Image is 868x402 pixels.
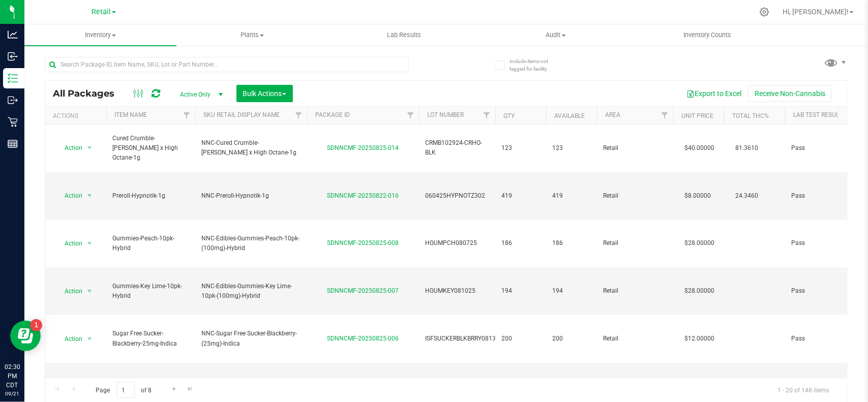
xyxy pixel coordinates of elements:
[402,107,419,124] a: Filter
[791,238,855,248] span: Pass
[327,192,399,199] a: SDNNCMF-20250822-016
[92,8,111,16] span: Retail
[791,191,855,201] span: Pass
[8,29,18,40] inline-svg: Analytics
[83,189,96,203] span: select
[425,334,503,344] span: ISFSUCKERBLKBRRY081325
[481,30,632,40] span: Audit
[114,111,147,118] a: Item Name
[112,234,189,253] span: Gummies-Peach-10pk-Hybrid
[8,139,18,149] inline-svg: Reports
[501,143,540,153] span: 123
[679,236,720,251] span: $28.00000
[243,89,286,98] span: Bulk Actions
[201,191,301,201] span: NNC-Preroll-Hypnotik-1g
[327,335,399,342] a: SDNNCMF-20250825-006
[176,24,328,46] a: Plants
[503,112,515,119] a: Qty
[603,191,667,201] span: Retail
[45,57,409,72] input: Search Package ID, Item Name, SKU, Lot or Part Number...
[327,144,399,151] a: SDNNCMF-20250825-014
[5,390,20,397] p: 09/21
[552,191,591,201] span: 419
[53,112,102,119] div: Actions
[656,107,673,124] a: Filter
[55,284,83,298] span: Action
[8,73,18,83] inline-svg: Inventory
[178,107,195,124] a: Filter
[425,286,489,296] span: HGUMKEY081025
[201,329,301,348] span: NNC-Sugar Free Sucker-Blackberry-(25mg)-Indica
[87,382,160,398] span: Page of 8
[83,284,96,298] span: select
[53,88,125,99] span: All Packages
[605,111,620,118] a: Area
[554,112,585,119] a: Available
[328,24,480,46] a: Lab Results
[203,111,280,118] a: SKU Retail Display Name
[327,287,399,294] a: SDNNCMF-20250825-007
[552,238,591,248] span: 186
[55,236,83,251] span: Action
[501,334,540,344] span: 200
[791,286,855,296] span: Pass
[236,85,293,102] button: Bulk Actions
[793,111,842,118] a: Lab Test Result
[603,238,667,248] span: Retail
[670,30,745,40] span: Inventory Counts
[791,334,855,344] span: Pass
[603,286,667,296] span: Retail
[501,238,540,248] span: 186
[315,111,350,118] a: Package ID
[24,24,176,46] a: Inventory
[425,238,489,248] span: HGUMPCH080725
[55,189,83,203] span: Action
[327,239,399,246] a: SDNNCMF-20250825-008
[373,30,435,40] span: Lab Results
[758,7,771,17] div: Manage settings
[55,141,83,155] span: Action
[177,30,328,40] span: Plants
[112,282,189,301] span: Gummies-Key Lime-10pk-Hybrid
[30,319,42,331] iframe: Resource center unread badge
[83,236,96,251] span: select
[632,24,784,46] a: Inventory Counts
[10,321,41,351] iframe: Resource center
[679,141,720,156] span: $40.00000
[679,331,720,346] span: $12.00000
[112,134,189,163] span: Cured Crumble-[PERSON_NAME] x High Octane-1g
[791,143,855,153] span: Pass
[425,191,489,201] span: 060425HYPNOTZ302
[167,382,182,396] a: Go to the next page
[783,8,849,16] span: Hi, [PERSON_NAME]!
[603,334,667,344] span: Retail
[478,107,495,124] a: Filter
[201,234,301,253] span: NNC-Edibles-Gummies-Peach-10pk-(100mg)-Hybrid
[8,51,18,61] inline-svg: Inbound
[501,286,540,296] span: 194
[480,24,632,46] a: Audit
[112,329,189,348] span: Sugar Free Sucker-Blackberry-25mg-Indica
[201,282,301,301] span: NNC-Edibles-Gummies-Key Lime-10pk-(100mg)-Hybrid
[427,111,464,118] a: Lot Number
[201,138,301,158] span: NNC-Cured Crumble-[PERSON_NAME] x High Octane-1g
[112,191,189,201] span: Preroll-Hypnotik-1g
[552,286,591,296] span: 194
[425,138,489,158] span: CRMB102924-CRHO-BLK
[183,382,198,396] a: Go to the last page
[679,284,720,298] span: $28.00000
[681,112,713,119] a: Unit Price
[83,141,96,155] span: select
[8,117,18,127] inline-svg: Retail
[679,189,716,203] span: $8.00000
[55,332,83,346] span: Action
[116,382,135,398] input: 1
[290,107,307,124] a: Filter
[680,85,748,102] button: Export to Excel
[552,143,591,153] span: 123
[501,191,540,201] span: 419
[603,143,667,153] span: Retail
[510,57,560,73] span: Include items not tagged for facility
[24,30,176,40] span: Inventory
